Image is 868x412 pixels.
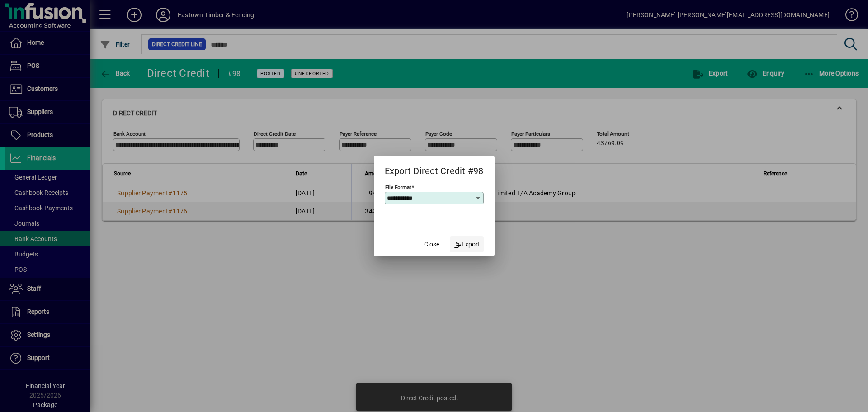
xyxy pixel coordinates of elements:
mat-label: File Format [385,184,411,190]
button: Export [450,236,484,252]
h2: Export Direct Credit #98 [374,156,495,182]
button: Close [417,236,446,252]
span: Close [424,240,439,249]
span: Export [453,240,480,249]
